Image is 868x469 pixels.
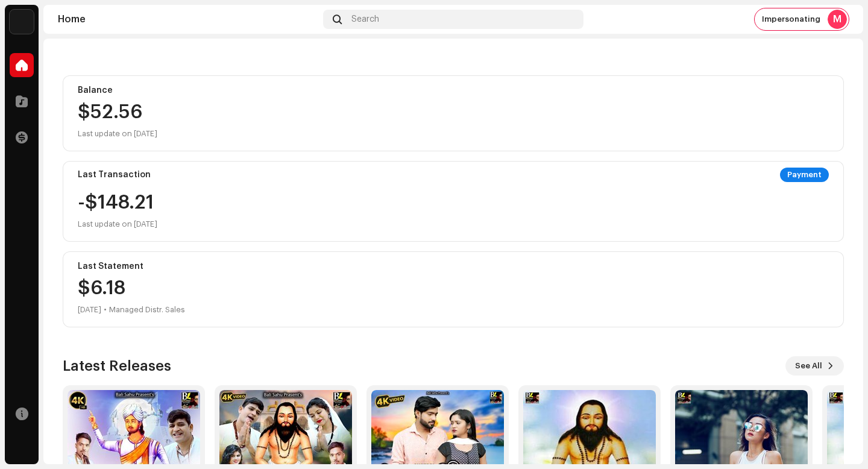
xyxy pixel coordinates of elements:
[78,262,829,271] div: Last Statement
[780,168,829,182] div: Payment
[10,10,34,34] img: 10d72f0b-d06a-424f-aeaa-9c9f537e57b6
[78,170,151,180] div: Last Transaction
[78,217,157,231] div: Last update on [DATE]
[785,356,844,376] button: See All
[795,354,822,378] span: See All
[63,251,844,327] re-o-card-value: Last Statement
[58,14,318,24] div: Home
[78,127,829,141] div: Last update on [DATE]
[78,86,829,95] div: Balance
[351,14,379,24] span: Search
[762,14,820,24] span: Impersonating
[104,303,107,317] div: •
[63,75,844,151] re-o-card-value: Balance
[828,10,847,29] div: M
[63,356,171,376] h3: Latest Releases
[109,303,185,317] div: Managed Distr. Sales
[78,303,101,317] div: [DATE]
